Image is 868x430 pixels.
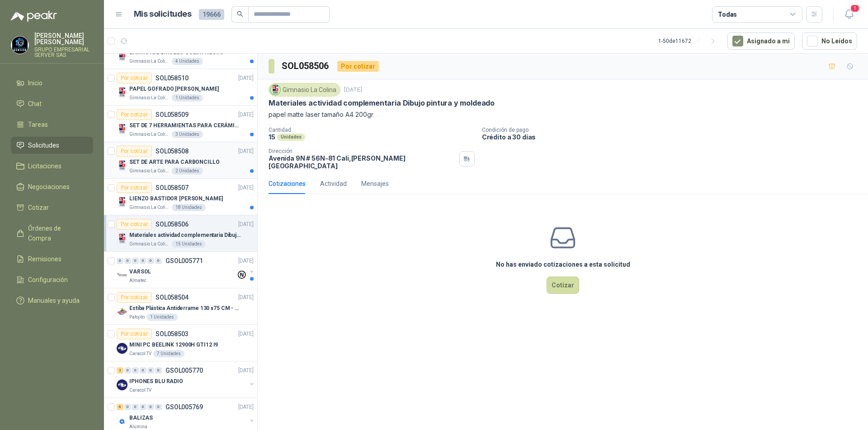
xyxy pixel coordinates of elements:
[129,377,183,386] p: IPHONES BLU RADIO
[129,350,151,357] p: Caracol TV
[140,258,146,264] div: 0
[238,257,254,265] p: [DATE]
[28,203,49,213] span: Cotizar
[104,215,257,252] a: Por cotizarSOL058506[DATE] Company LogoMateriales actividad complementaria Dibujo pintura y molde...
[132,367,139,374] div: 0
[147,404,154,410] div: 0
[117,328,152,339] div: Por cotizar
[117,109,152,120] div: Por cotizar
[269,154,456,170] p: Avenida 9N # 56N-81 Cali , [PERSON_NAME][GEOGRAPHIC_DATA]
[129,167,170,175] p: Gimnasio La Colina
[34,32,93,45] p: [PERSON_NAME] [PERSON_NAME]
[156,294,189,301] p: SOL058504
[129,158,220,166] p: SET DE ARTE PARA CARBONCILLO
[165,404,203,410] p: GSOL005769
[156,221,189,227] p: SOL058506
[124,258,131,264] div: 0
[104,179,257,215] a: Por cotizarSOL058507[DATE] Company LogoLIENZO BASTIDOR [PERSON_NAME]Gimnasio La Colina18 Unidades
[238,330,254,338] p: [DATE]
[337,61,379,72] div: Por cotizar
[11,137,93,154] a: Solicitudes
[117,197,127,208] img: Company Logo
[172,131,203,138] div: 3 Unidades
[11,178,93,195] a: Negociaciones
[28,254,61,264] span: Remisiones
[129,94,170,102] p: Gimnasio La Colina
[727,32,795,50] button: Asignado a mi
[28,140,59,150] span: Solicitudes
[11,116,93,133] a: Tareas
[117,343,127,354] img: Company Logo
[156,148,189,154] p: SOL058508
[129,341,218,349] p: MINI PC BEELINK 12900H GTI12 I9
[156,185,189,191] p: SOL058507
[11,292,93,309] a: Manuales y ayuda
[269,110,857,120] p: papel matte laser tamaño A4 200gr
[117,255,255,284] a: 0 0 0 0 0 0 GSOL005771[DATE] Company LogoVARSOLAlmatec
[269,98,495,108] p: Materiales actividad complementaria Dibujo pintura y moldeado
[129,121,242,130] p: SET DE 7 HERRAMIENTAS PARA CERÁMICA, [PERSON_NAME]
[28,99,42,109] span: Chat
[282,59,330,73] h3: SOL058506
[104,106,257,142] a: Por cotizarSOL058509[DATE] Company LogoSET DE 7 HERRAMIENTAS PARA CERÁMICA, [PERSON_NAME]Gimnasio...
[172,204,206,211] div: 18 Unidades
[134,8,192,21] h1: Mis solicitudes
[277,134,305,141] div: Unidades
[11,74,93,92] a: Inicio
[129,240,170,248] p: Gimnasio La Colina
[117,124,127,134] img: Company Logo
[147,367,154,374] div: 0
[361,179,389,189] div: Mensajes
[11,37,28,54] img: Company Logo
[129,414,153,422] p: BALIZAS
[129,268,151,276] p: VARSOL
[132,258,139,264] div: 0
[238,293,254,302] p: [DATE]
[129,314,145,321] p: Patojito
[11,250,93,268] a: Remisiones
[28,182,70,192] span: Negociaciones
[238,184,254,192] p: [DATE]
[104,325,257,361] a: Por cotizarSOL058503[DATE] Company LogoMINI PC BEELINK 12900H GTI12 I9Caracol TV7 Unidades
[496,259,630,269] h3: No has enviado cotizaciones a esta solicitud
[117,219,152,230] div: Por cotizar
[117,146,152,157] div: Por cotizar
[155,367,162,374] div: 0
[129,277,146,284] p: Almatec
[28,78,42,88] span: Inicio
[140,367,146,374] div: 0
[117,367,123,374] div: 2
[718,9,737,19] div: Todas
[11,95,93,112] a: Chat
[117,416,127,427] img: Company Logo
[165,367,203,374] p: GSOL005770
[124,367,131,374] div: 0
[238,74,254,83] p: [DATE]
[482,133,864,141] p: Crédito a 30 días
[841,6,857,23] button: 1
[172,167,203,175] div: 2 Unidades
[11,199,93,216] a: Cotizar
[320,179,347,189] div: Actividad
[172,58,203,65] div: 4 Unidades
[124,404,131,410] div: 0
[156,75,189,81] p: SOL058510
[129,204,170,211] p: Gimnasio La Colina
[172,240,206,248] div: 15 Unidades
[129,194,223,203] p: LIENZO BASTIDOR [PERSON_NAME]
[238,147,254,156] p: [DATE]
[165,258,203,264] p: GSOL005771
[11,271,93,288] a: Configuración
[547,277,579,294] button: Cotizar
[156,111,189,118] p: SOL058509
[28,275,68,285] span: Configuración
[132,404,139,410] div: 0
[850,4,860,13] span: 1
[11,157,93,175] a: Licitaciones
[117,292,152,303] div: Por cotizar
[237,11,243,17] span: search
[156,331,189,337] p: SOL058503
[269,133,275,141] p: 15
[11,220,93,247] a: Órdenes de Compra
[117,87,127,98] img: Company Logo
